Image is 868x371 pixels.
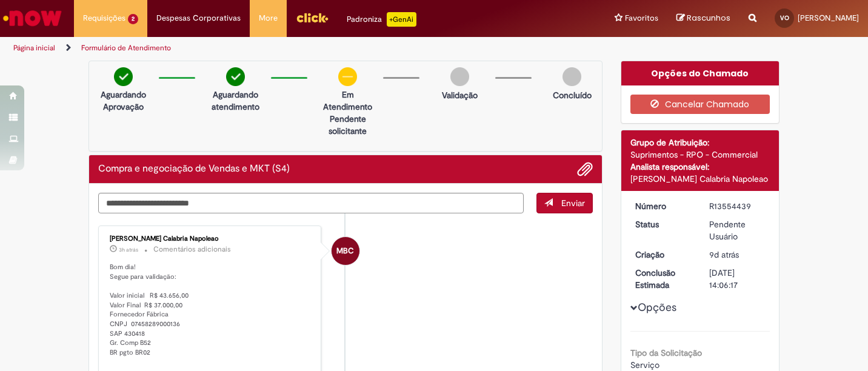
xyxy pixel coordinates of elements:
p: Validação [442,89,478,101]
img: check-circle-green.png [226,67,245,86]
p: Pendente solicitante [318,113,377,137]
img: check-circle-green.png [114,67,133,86]
p: +GenAi [387,12,416,27]
time: 22/09/2025 11:06:14 [709,249,739,260]
div: Pendente Usuário [709,218,766,242]
dt: Criação [626,249,701,261]
small: Comentários adicionais [153,244,231,255]
div: Analista responsável: [630,161,770,173]
img: click_logo_yellow_360x200.png [296,8,329,27]
dt: Número [626,200,701,212]
span: [PERSON_NAME] [798,13,859,23]
div: Opções do Chamado [621,61,780,85]
h2: Compra e negociação de Vendas e MKT (S4) Histórico de tíquete [98,164,290,175]
div: Padroniza [347,12,416,27]
div: [PERSON_NAME] Calabria Napoleao [110,235,312,242]
dt: Conclusão Estimada [626,267,701,291]
div: Suprimentos - RPO - Commercial [630,149,770,161]
span: Rascunhos [687,12,730,24]
div: Grupo de Atribuição: [630,136,770,149]
img: img-circle-grey.png [450,67,469,86]
span: More [259,12,278,24]
dt: Status [626,218,701,230]
span: Favoritos [625,12,658,24]
ul: Trilhas de página [9,37,570,59]
time: 30/09/2025 10:05:15 [119,246,138,253]
div: R13554439 [709,200,766,212]
span: MBC [336,236,354,266]
span: Requisições [83,12,125,24]
span: 9d atrás [709,249,739,260]
p: Em Atendimento [318,89,377,113]
div: Mariana Bracher Calabria Napoleao [332,237,359,265]
a: Página inicial [13,43,55,53]
span: Enviar [561,198,585,209]
b: Tipo da Solicitação [630,347,702,358]
img: img-circle-grey.png [563,67,581,86]
button: Cancelar Chamado [630,95,770,114]
p: Concluído [553,89,592,101]
a: Formulário de Atendimento [81,43,171,53]
p: Aguardando Aprovação [94,89,153,113]
span: 2 [128,14,138,24]
div: [DATE] 14:06:17 [709,267,766,291]
div: [PERSON_NAME] Calabria Napoleao [630,173,770,185]
img: circle-minus.png [338,67,357,86]
img: ServiceNow [1,6,64,30]
a: Rascunhos [676,13,730,24]
span: Despesas Corporativas [156,12,241,24]
textarea: Digite sua mensagem aqui... [98,193,524,213]
div: 22/09/2025 11:06:14 [709,249,766,261]
button: Enviar [536,193,593,213]
p: Aguardando atendimento [206,89,265,113]
span: Serviço [630,359,659,370]
span: 3h atrás [119,246,138,253]
button: Adicionar anexos [577,161,593,177]
span: VO [780,14,789,22]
